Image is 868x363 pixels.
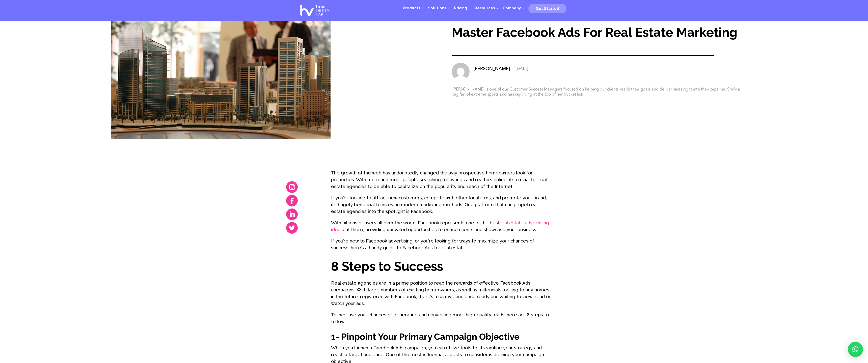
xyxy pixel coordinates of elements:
span: Pricing [454,6,467,10]
strong: 8 Steps to Success [331,259,443,274]
a: Solutions [424,1,450,16]
a: Follow on Twitter [286,222,298,234]
a: Follow on LinkedIn [286,208,298,220]
a: Follow on Instagram [286,181,298,193]
p: If you’re looking to attract new customers, compete with other local firms, and promote your bran... [331,194,553,219]
p: With billions of users all over the world, Facebook represents one of the best out there, providi... [331,219,553,237]
div: Master Facebook Ads For Real Estate Marketing [452,25,747,40]
a: Products [399,1,424,16]
span: Company [503,6,521,10]
p: To increase your chances of generating and converting more high-quality leads, here are 8 steps t... [331,311,553,329]
div: [PERSON_NAME] [474,67,510,72]
p: The growth of the web has undoubtedly changed the way prospective homeowners look for properties.... [331,169,553,194]
span: Resources [475,6,495,10]
a: Follow on Facebook [286,195,298,206]
a: Company [499,1,525,16]
p: Real estate agencies are in a prime position to reap the rewards of effective Facebook Ads campai... [331,280,553,311]
div: [DATE] [516,67,528,72]
img: An employee for Lebanon’s biggest company and real estate firm, Solidere, shows a journalist a mo... [111,20,331,139]
p: If you’re new to Facebook advertising, or you’re looking for ways to maximize your chances of suc... [331,237,553,256]
a: Get Started [528,4,566,12]
strong: 1- Pinpoint Your Primary Campaign Objective [331,331,520,342]
a: Resources [471,1,499,16]
a: Pricing [450,1,471,16]
span: Solutions [428,6,446,10]
div: [PERSON_NAME] is one of our Customer Success Managers focused on helping our clients reach their ... [452,87,744,97]
span: Products [403,6,420,10]
span: Get Started [536,6,559,11]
